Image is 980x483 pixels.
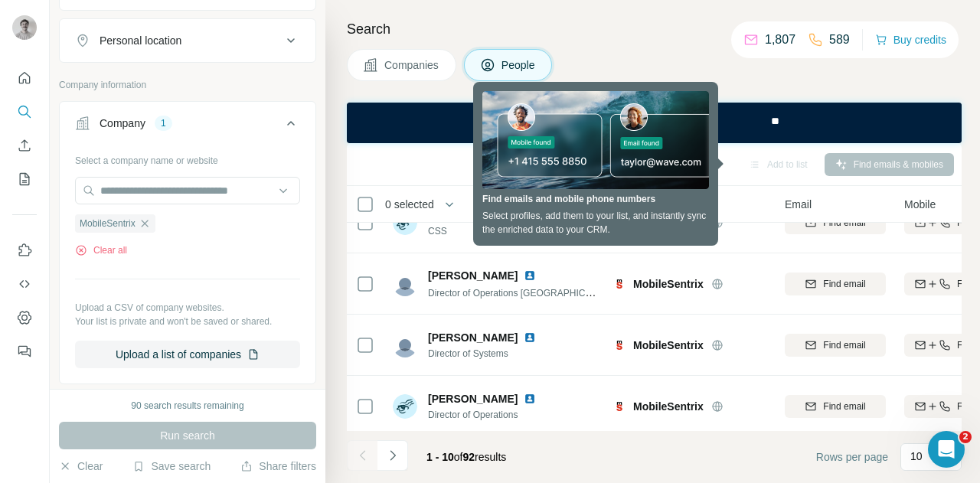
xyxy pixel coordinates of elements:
span: CSS [428,224,542,238]
span: 2 [959,431,972,443]
button: Use Surfe on LinkedIn [12,237,37,264]
span: Director of Operations [428,408,542,422]
button: Search [12,98,37,126]
p: Company information [59,78,316,92]
img: Avatar [393,272,417,296]
div: 1 [155,116,172,130]
span: MobileSentrix [633,399,704,414]
button: Save search [132,459,211,474]
button: Use Surfe API [12,270,37,298]
button: Find email [785,395,886,418]
p: 589 [829,31,850,49]
img: Avatar [393,333,417,357]
span: results [426,451,506,463]
button: Find email [785,334,886,357]
p: 10 [910,449,923,464]
span: Find email [823,338,865,352]
span: Companies [384,57,440,73]
img: Avatar [12,15,37,40]
img: Avatar [393,394,417,419]
span: of [454,451,463,463]
button: Share filters [240,459,316,474]
iframe: Intercom live chat [928,431,965,468]
span: [PERSON_NAME] [428,268,518,283]
span: Find email [823,277,865,291]
span: Email [785,197,812,212]
button: My lists [12,165,37,193]
div: 90 search results remaining [131,399,243,413]
span: Find email [823,400,865,413]
iframe: Banner [347,103,962,143]
span: [PERSON_NAME] [428,391,518,406]
span: [PERSON_NAME] [428,330,518,345]
span: People [501,57,537,73]
span: Mobile [904,197,936,212]
img: LinkedIn logo [524,331,536,344]
span: 1 - 10 [426,451,454,463]
img: Logo of MobileSentrix [613,278,626,290]
button: Enrich CSV [12,132,37,159]
span: Rows per page [816,449,888,465]
button: Navigate to next page [377,440,408,471]
h4: Search [347,18,962,40]
button: Buy credits [875,29,946,51]
img: LinkedIn logo [524,269,536,282]
span: MobileSentrix [633,338,704,353]
button: Clear [59,459,103,474]
img: Logo of MobileSentrix [613,339,626,351]
button: Clear all [75,243,127,257]
div: Personal location [100,33,181,48]
div: Company [100,116,145,131]
button: Dashboard [12,304,37,331]
p: Your list is private and won't be saved or shared. [75,315,300,328]
button: Personal location [60,22,315,59]
p: Upload a CSV of company websites. [75,301,300,315]
button: Feedback [12,338,37,365]
div: Select a company name or website [75,148,300,168]
img: Logo of MobileSentrix [613,400,626,413]
span: 92 [463,451,475,463]
button: Upload a list of companies [75,341,300,368]
button: Quick start [12,64,37,92]
span: MobileSentrix [633,276,704,292]
button: Company1 [60,105,315,148]
p: 1,807 [765,31,795,49]
span: MobileSentrix [80,217,136,230]
img: LinkedIn logo [524,393,536,405]
span: Director of Systems [428,347,542,361]
span: Company [613,197,659,212]
button: Find email [785,273,886,295]
span: 0 selected [385,197,434,212]
span: Director of Operations [GEOGRAPHIC_DATA] and [GEOGRAPHIC_DATA], MobileSentrix [428,286,793,299]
